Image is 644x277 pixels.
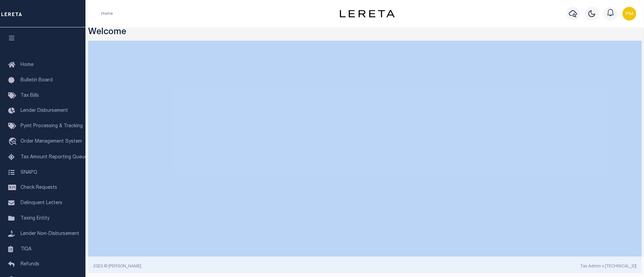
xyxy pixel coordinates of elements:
span: Home [21,63,33,67]
div: 2025 © [PERSON_NAME]. [88,263,365,269]
span: TIQA [21,247,31,251]
img: svg+xml;base64,PHN2ZyB4bWxucz0iaHR0cDovL3d3dy53My5vcmcvMjAwMC9zdmciIHBvaW50ZXItZXZlbnRzPSJub25lIi... [622,7,636,21]
span: Bulletin Board [21,78,53,83]
div: Tax Admin v.[TECHNICAL_ID] [370,263,636,269]
span: Refunds [21,262,39,267]
li: Home [101,11,113,17]
span: Delinquent Letters [21,201,62,206]
span: Taxing Entity [21,216,50,221]
span: Tax Amount Reporting Queue [21,155,87,160]
span: SNAPQ [21,170,37,175]
img: logo-dark.svg [340,10,394,17]
span: Order Management System [21,139,82,144]
span: Tax Bills [21,93,39,98]
span: Check Requests [21,185,57,190]
h3: Welcome [88,27,642,38]
i: travel_explore [8,137,19,146]
span: Lender Non-Disbursement [21,232,79,236]
span: Lender Disbursement [21,108,68,113]
span: Pymt Processing & Tracking [21,124,83,129]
